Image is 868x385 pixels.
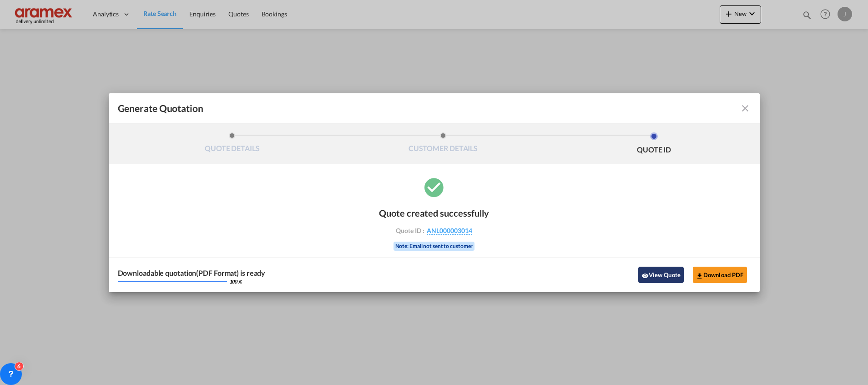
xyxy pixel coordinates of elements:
[118,102,203,114] span: Generate Quotation
[118,269,266,277] div: Downloadable quotation(PDF Format) is ready
[127,132,338,157] li: QUOTE DETAILS
[381,227,487,235] div: Quote ID :
[696,272,703,279] md-icon: icon-download
[229,279,242,284] div: 100 %
[427,227,472,235] span: ANL000003014
[641,272,649,279] md-icon: icon-eye
[693,267,747,283] button: Download PDF
[740,103,751,114] md-icon: icon-close fg-AAA8AD cursor m-0
[549,132,760,157] li: QUOTE ID
[423,176,445,198] md-icon: icon-checkbox-marked-circle
[394,242,475,251] div: Note: Email not sent to customer
[338,132,549,157] li: CUSTOMER DETAILS
[109,93,760,292] md-dialog: Generate QuotationQUOTE ...
[379,208,489,218] div: Quote created successfully
[638,267,684,283] button: icon-eyeView Quote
